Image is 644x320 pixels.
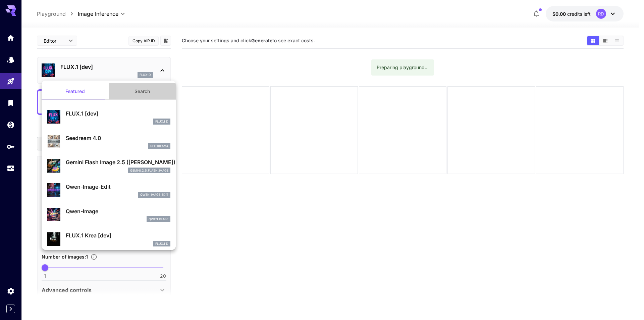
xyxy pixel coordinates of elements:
[66,207,170,215] p: Qwen-Image
[66,183,170,191] p: Qwen-Image-Edit
[155,241,168,246] p: FLUX.1 D
[47,229,170,249] div: FLUX.1 Krea [dev]FLUX.1 D
[149,217,168,222] p: Qwen Image
[47,180,170,200] div: Qwen-Image-Editqwen_image_edit
[66,158,170,166] p: Gemini Flash Image 2.5 ([PERSON_NAME])
[47,155,170,176] div: Gemini Flash Image 2.5 ([PERSON_NAME])gemini_2_5_flash_image
[140,192,168,197] p: qwen_image_edit
[66,134,170,142] p: Seedream 4.0
[109,83,176,99] button: Search
[155,119,168,124] p: FLUX.1 D
[66,231,170,239] p: FLUX.1 Krea [dev]
[47,204,170,225] div: Qwen-ImageQwen Image
[47,107,170,127] div: FLUX.1 [dev]FLUX.1 D
[150,144,168,148] p: seedream4
[66,109,170,118] p: FLUX.1 [dev]
[130,168,168,173] p: gemini_2_5_flash_image
[47,131,170,152] div: Seedream 4.0seedream4
[42,83,109,99] button: Featured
